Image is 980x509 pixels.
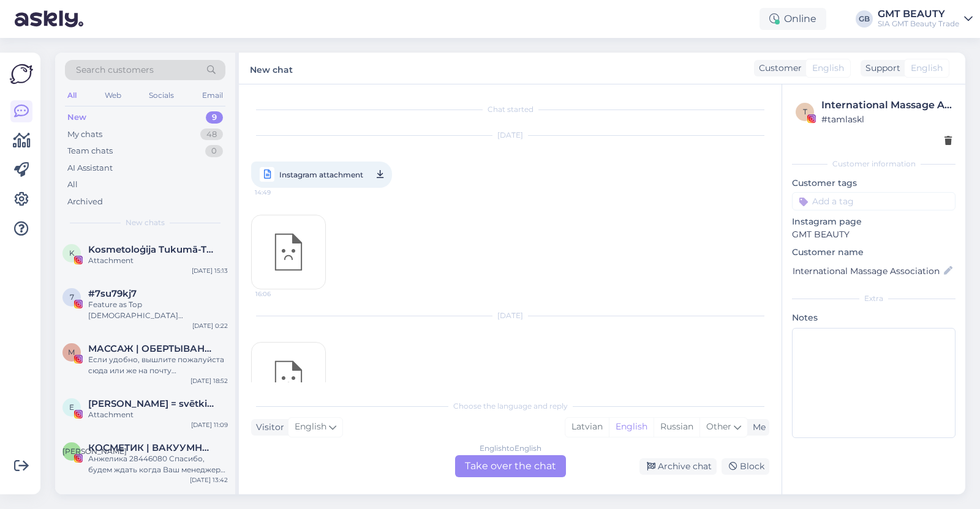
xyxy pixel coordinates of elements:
[792,158,956,169] div: Customer information
[251,162,392,188] a: Instagram attachment14:49
[65,87,79,103] div: All
[759,8,826,30] div: Online
[251,421,284,434] div: Visitor
[102,87,124,103] div: Web
[88,343,216,354] span: МАССАЖ | ОБЕРТЫВАНИЯ | ОБУЧЕНИЯ | TALLINN
[67,196,103,208] div: Archived
[251,104,769,115] div: Chat started
[10,62,33,86] img: Askly Logo
[792,293,956,304] div: Extra
[88,299,228,321] div: Feature as Top [DEMOGRAPHIC_DATA] Entrepreneur. Hey, hope you are doing well! We are doing a spec...
[206,111,223,124] div: 9
[812,62,844,75] span: English
[295,420,326,434] span: English
[861,62,900,75] div: Support
[200,87,225,103] div: Email
[803,107,807,116] span: t
[792,215,956,228] p: Instagram page
[792,246,956,259] p: Customer name
[706,421,731,432] span: Other
[878,19,959,29] div: SIA GMT Beauty Trade
[68,347,75,357] span: М
[792,192,956,210] input: Add a tag
[70,292,74,302] span: 7
[878,9,973,29] a: GMT BEAUTYSIA GMT Beauty Trade
[792,311,956,324] p: Notes
[62,447,127,456] span: [PERSON_NAME]
[76,64,154,76] span: Search customers
[69,403,74,412] span: E
[191,420,228,429] div: [DATE] 11:09
[146,87,176,103] div: Socials
[205,145,223,157] div: 0
[251,310,769,321] div: [DATE]
[856,10,873,28] div: GB
[192,321,228,330] div: [DATE] 0:22
[455,455,566,477] div: Take over the chat
[192,266,228,275] div: [DATE] 15:13
[250,60,293,76] label: New chat
[200,128,223,141] div: 48
[251,130,769,141] div: [DATE]
[821,113,952,126] div: # tamlaskl
[88,409,228,420] div: Attachment
[88,398,216,409] span: Eva Šimo = svētki & prakses mieram & līdzsvaram
[821,98,952,113] div: International Massage Association
[190,475,228,485] div: [DATE] 13:42
[251,401,769,412] div: Choose the language and reply
[480,443,541,454] div: English to English
[911,62,943,75] span: English
[792,177,956,190] p: Customer tags
[67,179,78,191] div: All
[88,354,228,376] div: Если удобно, вышлите пожалуйста сюда или же на почту [DOMAIN_NAME][EMAIL_ADDRESS][DOMAIN_NAME]
[565,418,609,436] div: Latvian
[88,442,216,453] span: КОСМЕТИК | ВАКУУМНЫЙ МАССАЖ | РИГА
[654,418,699,436] div: Russian
[88,453,228,475] div: Анжелика 28446080 Спасибо, будем ждать когда Ваш менеджер свяжется с нами. Хорошего дня! 🌷
[255,185,301,200] span: 14:49
[190,376,228,385] div: [DATE] 18:52
[67,111,86,124] div: New
[88,244,216,255] span: Kosmetoloģija Tukumā-Tavs skaistums un labsajūta sākas šeit !
[67,162,113,174] div: AI Assistant
[639,458,717,475] div: Archive chat
[88,288,137,299] span: #7su79kj7
[67,145,113,157] div: Team chats
[722,458,769,475] div: Block
[67,128,102,141] div: My chats
[878,9,959,19] div: GMT BEAUTY
[793,264,941,278] input: Add name
[748,421,766,434] div: Me
[255,289,301,299] span: 16:06
[792,228,956,241] p: GMT BEAUTY
[609,418,654,436] div: English
[88,255,228,266] div: Attachment
[279,167,363,182] span: Instagram attachment
[126,217,165,228] span: New chats
[754,62,802,75] div: Customer
[69,248,75,258] span: K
